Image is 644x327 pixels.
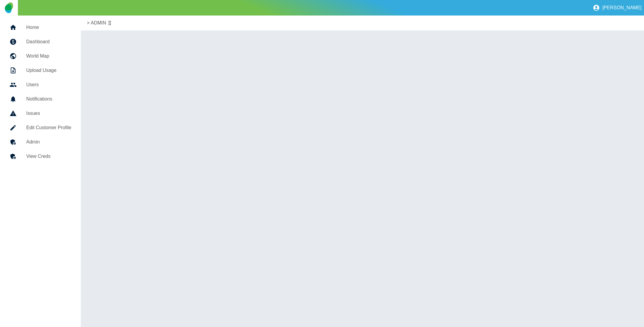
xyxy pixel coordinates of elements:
[5,135,76,149] a: Admin
[87,19,89,27] p: >
[91,19,106,27] a: ADMIN
[5,2,13,13] img: Logo
[26,138,71,146] h5: Admin
[26,53,71,60] h5: World Map
[5,106,76,121] a: Issues
[590,2,644,14] button: [PERSON_NAME]
[26,67,71,74] h5: Upload Usage
[5,78,76,92] a: Users
[5,92,76,106] a: Notifications
[5,63,76,78] a: Upload Usage
[602,5,642,10] p: [PERSON_NAME]
[26,110,71,117] h5: Issues
[5,121,76,135] a: Edit Customer Profile
[5,20,76,35] a: Home
[5,149,76,163] a: View Creds
[26,95,71,103] h5: Notifications
[26,38,71,45] h5: Dashboard
[5,35,76,49] a: Dashboard
[26,124,71,131] h5: Edit Customer Profile
[26,24,71,31] h5: Home
[26,153,71,160] h5: View Creds
[5,49,76,63] a: World Map
[26,81,71,88] h5: Users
